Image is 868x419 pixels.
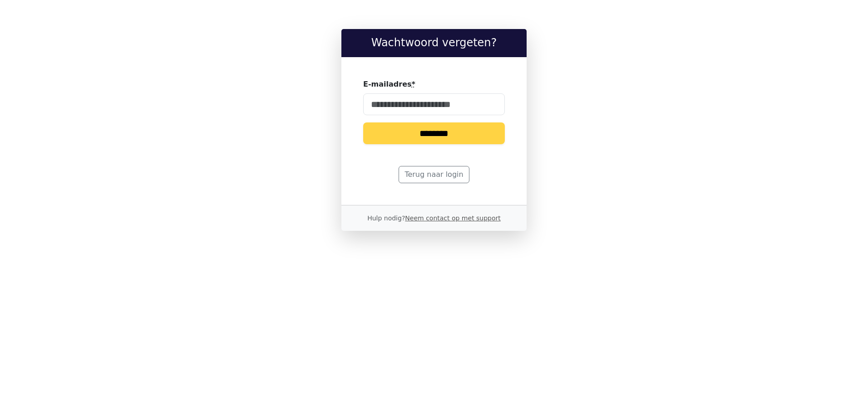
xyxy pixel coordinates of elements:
[399,166,469,183] a: Terug naar login
[349,36,519,49] h2: Wachtwoord vergeten?
[405,214,500,222] a: Neem contact op met support
[363,79,415,90] label: E-mailadres
[367,214,501,222] small: Hulp nodig?
[412,80,415,88] abbr: required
